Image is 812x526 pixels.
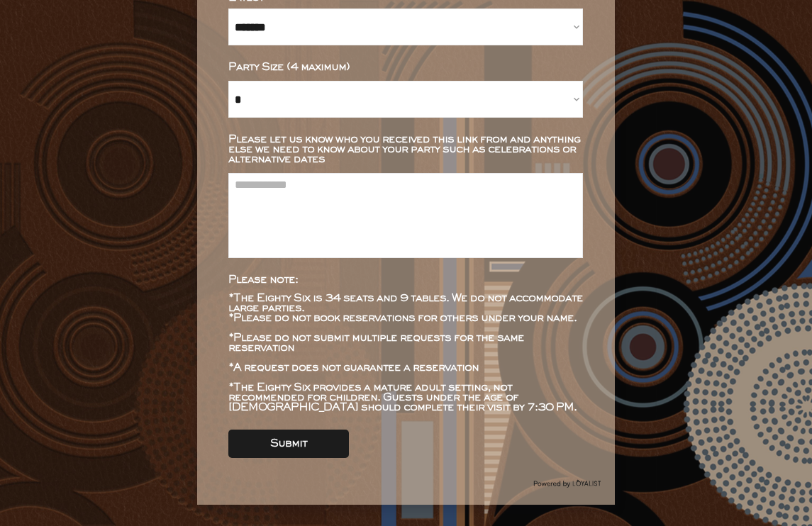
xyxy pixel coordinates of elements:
div: Please note: [228,275,583,285]
div: *The Eighty Six is 34 seats and 9 tables. We do not accommodate large parties. *Please do not boo... [228,293,583,413]
div: Submit [270,439,307,449]
div: Party Size (4 maximum) [228,62,583,72]
div: Please let us know who you received this link from and anything else we need to know about your p... [228,135,583,164]
img: Group%2048096278.svg [533,476,601,491]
